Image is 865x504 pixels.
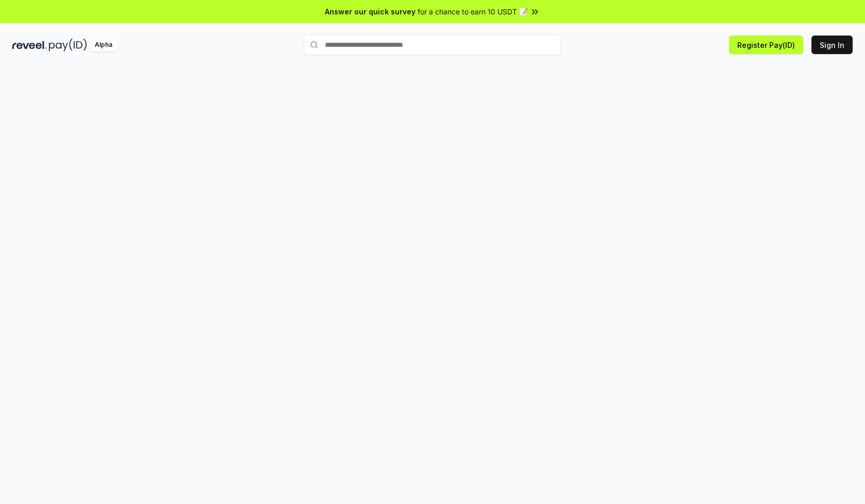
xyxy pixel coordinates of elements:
[811,36,853,54] button: Sign In
[89,39,118,51] div: Alpha
[49,39,87,51] img: pay_id
[418,6,528,17] span: for a chance to earn 10 USDT 📝
[325,6,416,17] span: Answer our quick survey
[12,39,47,51] img: reveel_dark
[729,36,803,54] button: Register Pay(ID)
